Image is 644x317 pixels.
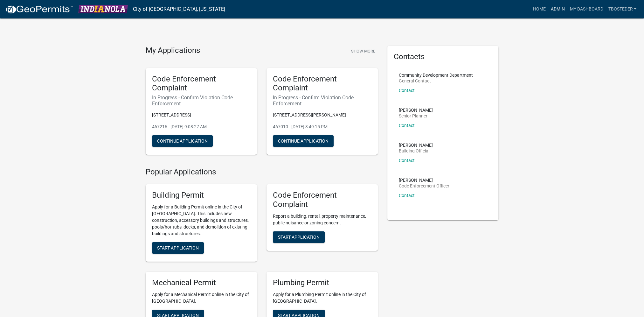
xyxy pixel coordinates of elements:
[273,74,371,93] h5: Code Enforcement Complaint
[349,46,378,56] button: Show More
[152,204,251,237] p: Apply for a Building Permit online in the City of [GEOGRAPHIC_DATA]. This includes new constructi...
[152,291,251,305] p: Apply for a Mechanical Permit online in the City of [GEOGRAPHIC_DATA].
[399,143,433,147] p: [PERSON_NAME]
[399,178,449,182] p: [PERSON_NAME]
[399,88,415,93] a: Contact
[273,135,334,147] button: Continue Application
[152,123,251,130] p: 467216 - [DATE] 9:08:27 AM
[157,245,199,250] span: Start Application
[399,184,449,188] p: Code Enforcement Officer
[606,3,639,15] a: tbosteder
[152,74,251,93] h5: Code Enforcement Complaint
[273,291,371,305] p: Apply for a Plumbing Permit online in the City of [GEOGRAPHIC_DATA].
[152,191,251,200] h5: Building Permit
[548,3,567,15] a: Admin
[273,95,371,107] h6: In Progress - Confirm Violation Code Enforcement
[146,46,200,55] h4: My Applications
[399,108,433,112] p: [PERSON_NAME]
[273,191,371,209] h5: Code Enforcement Complaint
[273,112,371,118] p: [STREET_ADDRESS][PERSON_NAME]
[152,95,251,107] h6: In Progress - Confirm Violation Code Enforcement
[399,193,415,198] a: Contact
[399,158,415,163] a: Contact
[152,278,251,287] h5: Mechanical Permit
[78,5,128,13] img: City of Indianola, Iowa
[273,213,371,226] p: Report a building, rental, property maintenance, public nuisance or zoning concern.
[152,135,213,147] button: Continue Application
[273,278,371,287] h5: Plumbing Permit
[567,3,606,15] a: My Dashboard
[278,234,320,239] span: Start Application
[273,231,325,243] button: Start Application
[399,114,433,118] p: Senior Planner
[399,149,433,153] p: Building Official
[399,123,415,128] a: Contact
[399,79,473,83] p: General Contact
[152,242,204,254] button: Start Application
[133,4,225,15] a: City of [GEOGRAPHIC_DATA], [US_STATE]
[399,73,473,77] p: Community Development Department
[273,123,371,130] p: 467010 - [DATE] 3:49:15 PM
[146,167,378,177] h4: Popular Applications
[394,52,492,61] h5: Contacts
[530,3,548,15] a: Home
[152,112,251,118] p: [STREET_ADDRESS]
